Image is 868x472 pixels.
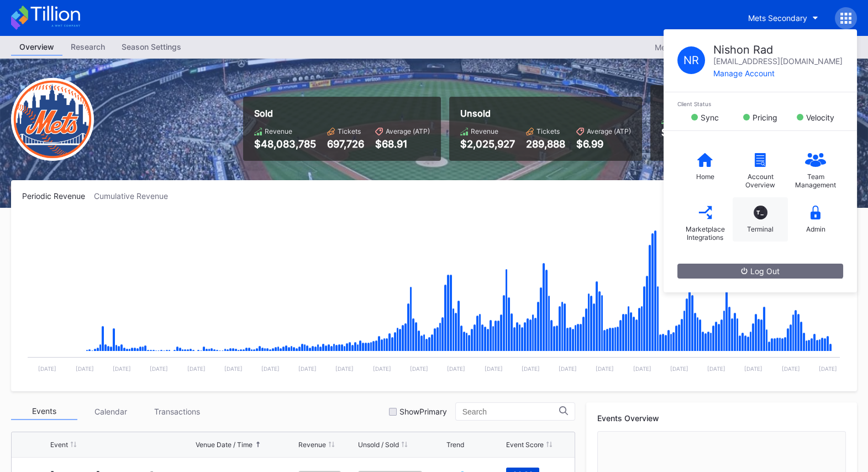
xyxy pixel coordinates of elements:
div: Trend [446,440,464,449]
div: Average (ATP) [386,127,430,135]
div: Tickets [536,127,560,135]
div: Sync [701,113,719,122]
div: Sold [254,108,430,119]
div: 697,726 [327,138,364,150]
div: [EMAIL_ADDRESS][DOMAIN_NAME] [713,56,843,66]
text: [DATE] [150,365,168,372]
div: Velocity [806,113,834,122]
img: New-York-Mets-Transparent.png [11,78,94,161]
div: Show Primary [399,407,447,416]
div: Unsold / Sold [358,440,399,449]
div: Manage Account [713,69,843,78]
div: $68.91 [375,138,430,150]
div: Cumulative Revenue [94,191,177,201]
div: N R [677,46,705,74]
text: [DATE] [187,365,206,372]
div: Mets Secondary [748,13,807,23]
div: Team Management [793,172,838,189]
text: [DATE] [38,365,56,372]
div: Venue Date / Time [196,440,252,449]
svg: Chart title [22,214,845,380]
div: Home [696,172,714,181]
text: [DATE] [819,365,837,372]
text: [DATE] [670,365,688,372]
div: Periodic Revenue [22,191,94,201]
button: Log Out [677,264,843,279]
text: [DATE] [744,365,762,372]
text: [DATE] [261,365,280,372]
div: Account Overview [738,172,782,189]
div: Average (ATP) [587,127,631,135]
text: [DATE] [335,365,354,372]
div: Season Settings [113,39,190,55]
text: [DATE] [76,365,94,372]
div: Terminal [747,225,774,233]
text: [DATE] [782,365,800,372]
div: Transactions [144,403,210,420]
button: Mets Secondary 2025 [649,40,751,55]
text: [DATE] [373,365,391,372]
text: [DATE] [522,365,540,372]
text: [DATE] [410,365,428,372]
div: $58,326 [661,127,702,138]
text: [DATE] [559,365,577,372]
div: T_ [754,206,767,219]
text: [DATE] [633,365,651,372]
text: [DATE] [485,365,503,372]
div: $48,083,785 [254,138,316,150]
text: [DATE] [224,365,243,372]
div: $2,025,927 [460,138,515,150]
div: Marketplace Integrations [683,225,727,242]
input: Search [462,407,559,416]
div: Event Score [506,440,544,449]
a: Season Settings [113,39,190,56]
text: [DATE] [596,365,614,372]
a: Research [62,39,113,56]
div: Nishon Rad [713,43,843,56]
text: [DATE] [707,365,725,372]
text: [DATE] [113,365,131,372]
div: Admin [806,225,825,233]
div: 289,888 [526,138,565,150]
text: [DATE] [447,365,465,372]
div: Log Out [741,266,780,276]
div: Research [62,39,113,55]
div: Tickets [338,127,361,135]
div: Revenue [298,440,326,449]
div: Event [50,440,68,449]
div: Calendar [77,403,144,420]
div: $6.99 [576,138,631,150]
div: Revenue [471,127,498,135]
div: Events Overview [597,413,846,423]
div: Events [11,403,77,420]
button: Mets Secondary [740,8,827,28]
div: Revenue [265,127,292,135]
a: Overview [11,39,62,56]
div: Client Status [677,101,843,107]
div: Unsold [460,108,631,119]
text: [DATE] [298,365,317,372]
div: Mets Secondary 2025 [655,43,735,52]
div: Pricing [753,113,777,122]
